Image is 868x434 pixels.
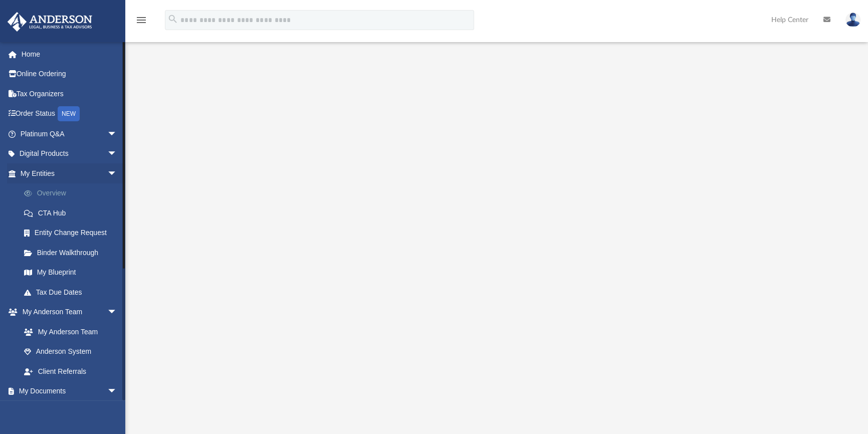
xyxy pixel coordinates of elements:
[135,14,147,26] i: menu
[7,302,127,322] a: My Anderson Teamarrow_drop_down
[107,302,127,323] span: arrow_drop_down
[14,183,132,203] a: Overview
[7,44,132,64] a: Home
[14,223,132,243] a: Entity Change Request
[14,263,127,283] a: My Blueprint
[14,282,132,302] a: Tax Due Dates
[7,64,132,84] a: Online Ordering
[7,144,132,164] a: Digital Productsarrow_drop_down
[5,12,95,32] img: Anderson Advisors Platinum Portal
[14,361,127,381] a: Client Referrals
[107,144,127,164] span: arrow_drop_down
[14,322,122,342] a: My Anderson Team
[107,163,127,184] span: arrow_drop_down
[14,243,132,263] a: Binder Walkthrough
[167,14,178,25] i: search
[7,381,127,401] a: My Documentsarrow_drop_down
[107,381,127,402] span: arrow_drop_down
[14,342,127,362] a: Anderson System
[14,203,132,223] a: CTA Hub
[7,84,132,104] a: Tax Organizers
[7,163,132,183] a: My Entitiesarrow_drop_down
[58,106,80,121] div: NEW
[135,19,147,26] a: menu
[7,124,132,144] a: Platinum Q&Aarrow_drop_down
[7,104,132,124] a: Order StatusNEW
[845,13,860,27] img: User Pic
[107,124,127,144] span: arrow_drop_down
